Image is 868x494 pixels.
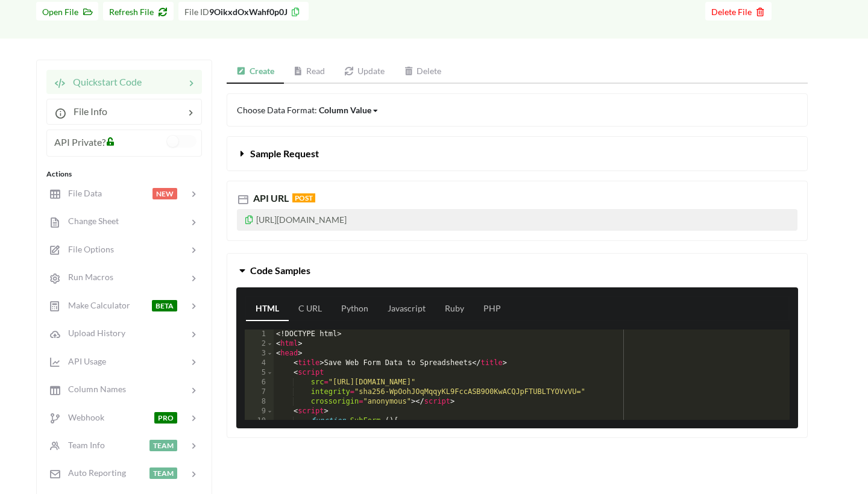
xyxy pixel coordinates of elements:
[245,358,274,368] div: 4
[237,105,379,115] span: Choose Data Format:
[61,356,106,366] span: API Usage
[711,7,766,17] span: Delete File
[149,440,177,451] span: TEAM
[61,244,114,254] span: File Options
[237,209,797,231] p: [URL][DOMAIN_NAME]
[61,412,104,422] span: Webhook
[246,297,289,321] a: HTML
[152,300,177,311] span: BETA
[54,136,105,148] span: API Private?
[46,169,202,180] div: Actions
[227,137,807,170] button: Sample Request
[335,60,394,84] a: Update
[109,7,168,17] span: Refresh File
[184,7,209,17] span: File ID
[474,297,511,321] a: PHP
[332,297,378,321] a: Python
[378,297,435,321] a: Javascript
[250,264,310,276] span: Code Samples
[394,60,451,84] a: Delete
[149,467,177,479] span: TEAM
[61,328,125,338] span: Upload History
[61,440,105,450] span: Team Info
[209,7,288,17] b: 9OikxdOxWahf0p0J
[250,148,319,159] span: Sample Request
[245,416,274,426] div: 10
[66,105,107,117] span: File Info
[61,272,113,282] span: Run Macros
[103,2,174,20] button: Refresh File
[705,2,772,20] button: Delete File
[36,2,98,20] button: Open File
[61,216,119,226] span: Change Sheet
[42,7,92,17] span: Open File
[284,60,335,84] a: Read
[227,60,284,84] a: Create
[61,188,102,198] span: File Data
[245,407,274,416] div: 9
[245,368,274,378] div: 5
[227,254,807,287] button: Code Samples
[245,387,274,397] div: 7
[66,76,142,87] span: Quickstart Code
[292,193,315,202] span: POST
[153,188,177,199] span: NEW
[61,467,126,478] span: Auto Reporting
[245,330,274,339] div: 1
[154,412,177,424] span: PRO
[251,192,289,204] span: API URL
[435,297,474,321] a: Ruby
[245,339,274,349] div: 2
[61,300,130,310] span: Make Calculator
[245,378,274,387] div: 6
[61,384,126,394] span: Column Names
[319,104,371,116] div: Column Value
[245,349,274,358] div: 3
[245,397,274,407] div: 8
[289,297,332,321] a: C URL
